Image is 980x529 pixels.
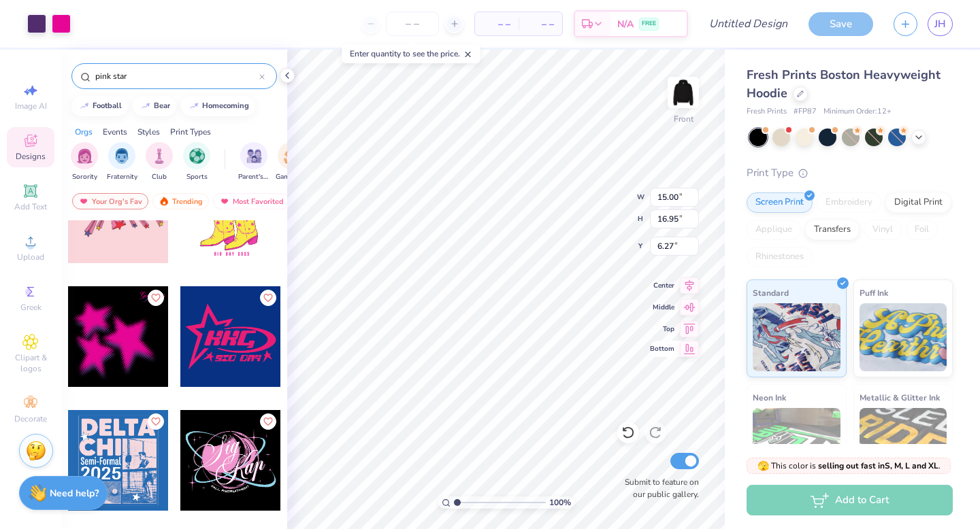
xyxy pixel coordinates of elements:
input: Untitled Design [698,10,798,37]
span: Upload [17,252,44,262]
button: Like [148,413,164,430]
span: Decorate [14,413,47,424]
div: Front [674,113,693,125]
span: 100 % [549,496,571,509]
div: Trending [152,193,209,209]
div: Digital Print [885,192,951,213]
div: filter for Club [146,142,173,182]
button: homecoming [181,96,255,116]
button: Like [260,413,276,430]
div: filter for Game Day [276,142,307,182]
img: Standard [753,303,840,371]
span: Clipart & logos [7,352,54,374]
span: Game Day [276,172,307,182]
div: filter for Sorority [71,142,98,182]
span: – – [483,17,510,31]
button: bear [133,96,176,116]
img: trend_line.gif [140,102,151,110]
span: Fresh Prints Boston Heavyweight Hoodie [747,67,941,101]
span: Parent's Weekend [238,172,269,182]
div: Your Org's Fav [72,193,148,209]
img: most_fav.gif [219,197,230,206]
div: homecoming [202,102,249,109]
span: Center [650,281,674,290]
button: filter button [146,142,173,182]
input: – – [386,12,439,36]
strong: Need help? [50,487,99,500]
span: Puff Ink [860,286,888,300]
img: Fraternity Image [114,148,129,164]
span: Top [650,324,674,334]
span: # FP87 [794,106,817,118]
span: Sorority [72,172,97,182]
div: football [93,102,122,109]
div: bear [154,102,170,109]
span: Fresh Prints [747,106,787,118]
span: Image AI [15,101,47,112]
img: Game Day Image [284,148,299,164]
span: Minimum Order: 12 + [823,106,892,118]
img: Club Image [152,148,167,164]
div: Applique [747,220,801,240]
img: most_fav.gif [78,197,89,206]
span: JH [934,16,946,32]
img: Sports Image [189,148,205,164]
div: Styles [137,126,160,138]
span: Neon Ink [753,390,786,405]
img: Neon Ink [753,408,840,476]
div: Vinyl [864,220,902,240]
span: Designs [16,151,46,162]
div: Orgs [75,126,93,138]
div: filter for Fraternity [107,142,137,182]
span: Standard [753,286,789,300]
img: Puff Ink [860,303,947,371]
span: Fraternity [107,172,137,182]
button: football [71,96,128,116]
span: Middle [650,303,674,312]
div: Transfers [805,220,860,240]
span: Greek [20,302,42,313]
div: Most Favorited [213,193,290,209]
div: Rhinestones [747,247,813,267]
span: Club [152,172,167,182]
img: Sorority Image [77,148,93,164]
div: Foil [906,220,938,240]
img: trending.gif [159,197,169,206]
div: Enter quantity to see the price. [342,44,480,63]
span: N/A [617,17,634,31]
div: Embroidery [817,192,881,213]
span: Add Text [14,201,47,212]
div: Print Types [170,126,211,138]
img: trend_line.gif [189,102,199,110]
span: Bottom [650,344,674,354]
span: FREE [642,19,656,29]
input: Try "Alpha" [94,69,259,83]
button: filter button [276,142,307,182]
span: – – [527,17,554,31]
a: JH [928,12,953,36]
span: Metallic & Glitter Ink [860,390,940,405]
span: This color is . [757,460,941,472]
img: Parent's Weekend Image [246,148,262,164]
button: filter button [71,142,98,182]
button: Like [260,290,276,306]
div: Events [103,126,127,138]
label: Submit to feature on our public gallery. [617,476,699,500]
img: Front [670,79,697,106]
button: filter button [107,142,137,182]
div: filter for Parent's Weekend [238,142,269,182]
div: Screen Print [747,192,813,213]
div: Print Type [747,165,953,181]
div: filter for Sports [183,142,210,182]
img: trend_line.gif [79,102,90,110]
strong: selling out fast in S, M, L and XL [818,460,938,471]
button: filter button [238,142,269,182]
img: Metallic & Glitter Ink [860,408,947,476]
button: filter button [183,142,210,182]
span: 🫣 [757,460,769,473]
span: Sports [186,172,208,182]
button: Like [148,290,164,306]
